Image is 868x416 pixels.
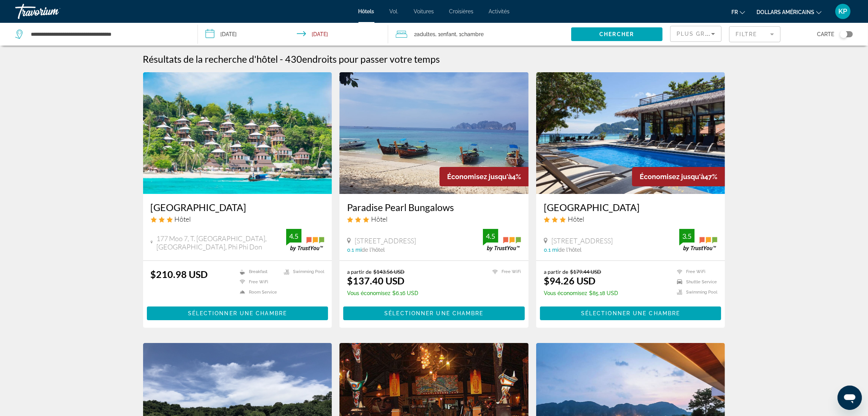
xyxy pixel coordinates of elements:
button: Changer de devise [757,6,822,17]
span: , 1 [435,29,456,40]
div: 3 star Hotel [151,215,325,223]
li: Swimming Pool [673,289,717,295]
button: Sélectionner une chambre [343,306,525,320]
li: Room Service [236,289,280,295]
a: Vol. [390,8,399,14]
div: 4.5 [286,232,301,241]
span: a partir de [347,268,371,275]
span: a partir de [544,268,568,275]
span: Plus grandes économies [677,31,768,37]
span: Enfant [440,31,456,37]
span: Hôtel [175,215,191,223]
span: - [280,53,283,65]
p: $85.18 USD [544,290,618,296]
div: 3 star Hotel [347,215,521,223]
button: Chercher [571,27,663,41]
button: Toggle map [834,31,853,38]
iframe: Bouton de lancement de la fenêtre de messagerie [838,386,862,410]
span: Économisez jusqu'à [447,173,512,181]
button: Changer de langue [731,6,745,17]
ins: $210.98 USD [151,268,208,280]
button: Menu utilisateur [833,3,853,19]
button: Travelers: 2 adults, 1 child [388,23,571,46]
button: Sélectionner une chambre [147,306,328,320]
h1: Résultats de la recherche d'hôtel [143,53,278,65]
button: Sélectionner une chambre [540,306,721,320]
span: Hôtel [568,215,584,223]
span: de l'hôtel [362,247,385,253]
span: Sélectionner une chambre [581,310,680,316]
img: trustyou-badge.svg [679,229,717,251]
div: 3.5 [679,232,694,241]
button: Filter [729,26,780,43]
span: Sélectionner une chambre [188,310,287,316]
a: Croisières [449,8,474,14]
span: Carte [817,29,834,40]
a: [GEOGRAPHIC_DATA] [151,202,325,213]
span: [STREET_ADDRESS] [355,237,416,245]
span: 0.1 mi [544,247,558,253]
span: 177 Moo 7, T. [GEOGRAPHIC_DATA], [GEOGRAPHIC_DATA], Phi Phi Don [156,234,286,251]
a: Activités [489,8,510,14]
del: $179.44 USD [570,268,601,275]
a: Travorium [15,2,91,21]
span: Économisez jusqu'à [640,173,704,181]
img: Hotel image [536,72,725,194]
font: KP [839,7,847,15]
a: Sélectionner une chambre [343,308,525,317]
span: Adultes [417,31,435,37]
span: , 1 [456,29,484,40]
mat-select: Sort by [677,29,715,38]
a: Paradise Pearl Bungalows [347,202,521,213]
img: Hotel image [143,72,332,194]
div: 4% [440,167,529,186]
span: Vous économisez [544,290,587,296]
span: Chercher [599,31,634,37]
span: 2 [414,29,435,40]
div: 47% [632,167,725,186]
span: de l'hôtel [558,247,581,253]
li: Free WiFi [489,268,521,275]
li: Breakfast [236,268,280,275]
span: 0.1 mi [347,247,362,253]
a: Voitures [414,8,434,14]
div: 3 star Hotel [544,215,718,223]
a: Sélectionner une chambre [147,308,328,317]
del: $143.56 USD [373,268,405,275]
span: Vous économisez [347,290,390,296]
ins: $94.26 USD [544,275,596,286]
li: Swimming Pool [280,268,324,275]
a: Hôtels [358,8,374,14]
li: Free WiFi [673,268,717,275]
p: $6.16 USD [347,290,418,296]
h2: 430 [285,53,440,65]
img: trustyou-badge.svg [286,229,324,251]
li: Shuttle Service [673,279,717,285]
a: [GEOGRAPHIC_DATA] [544,202,718,213]
div: 4.5 [483,232,498,241]
span: Hôtel [371,215,387,223]
span: Chambre [461,31,484,37]
button: Check-in date: Feb 19, 2026 Check-out date: Feb 20, 2026 [198,23,388,46]
span: endroits pour passer votre temps [303,53,440,65]
ins: $137.40 USD [347,275,405,286]
img: Hotel image [339,72,529,194]
li: Free WiFi [236,279,280,285]
font: fr [731,9,738,15]
img: trustyou-badge.svg [483,229,521,251]
span: Sélectionner une chambre [384,310,483,316]
span: [STREET_ADDRESS] [551,237,613,245]
font: dollars américains [757,9,814,15]
a: Sélectionner une chambre [540,308,721,317]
